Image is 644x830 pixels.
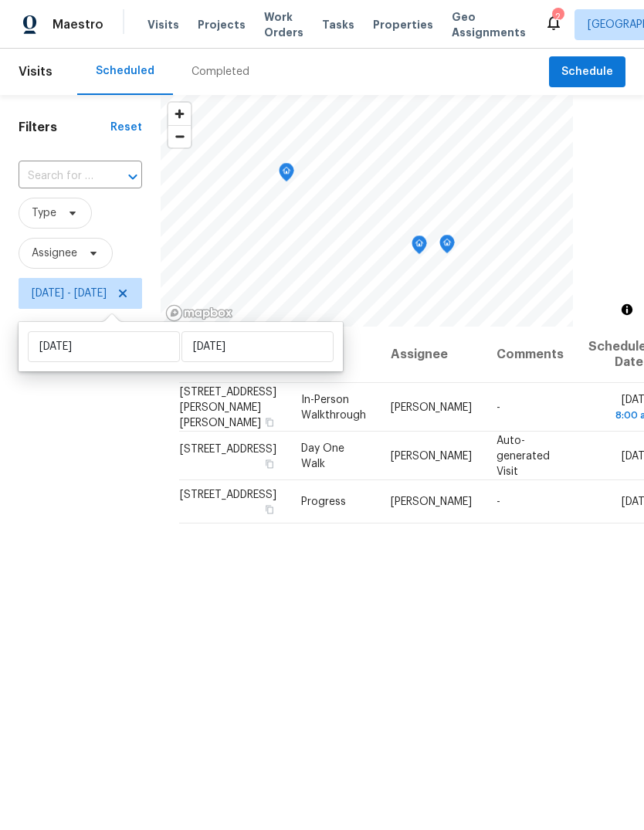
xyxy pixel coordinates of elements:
[180,443,276,454] span: [STREET_ADDRESS]
[378,327,484,383] th: Assignee
[122,166,144,188] button: Open
[110,120,142,135] div: Reset
[96,63,154,79] div: Scheduled
[439,235,455,259] div: Map marker
[53,17,103,32] span: Maestro
[161,95,573,327] canvas: Map
[618,300,636,319] button: Toggle attribution
[452,9,526,40] span: Geo Assignments
[622,301,632,318] span: Toggle attribution
[391,450,472,461] span: [PERSON_NAME]
[497,496,500,507] span: -
[497,401,500,412] span: -
[168,125,191,147] button: Zoom out
[180,490,276,500] span: [STREET_ADDRESS]
[391,496,472,507] span: [PERSON_NAME]
[19,120,110,135] h1: Filters
[28,331,180,362] input: Start date
[32,246,77,261] span: Assignee
[301,442,344,469] span: Day One Walk
[168,126,191,147] span: Zoom out
[497,435,550,476] span: Auto-generated Visit
[561,63,613,82] span: Schedule
[301,394,366,420] span: In-Person Walkthrough
[549,56,625,88] button: Schedule
[180,386,276,428] span: [STREET_ADDRESS][PERSON_NAME][PERSON_NAME]
[412,235,427,259] div: Map marker
[165,304,233,322] a: Mapbox homepage
[322,19,354,30] span: Tasks
[264,9,303,40] span: Work Orders
[301,496,346,507] span: Progress
[32,205,56,221] span: Type
[192,64,249,80] div: Completed
[168,103,191,125] button: Zoom in
[19,55,53,89] span: Visits
[552,9,563,25] div: 2
[147,17,179,32] span: Visits
[263,456,276,470] button: Copy Address
[373,17,433,32] span: Properties
[32,286,107,301] span: [DATE] - [DATE]
[198,17,246,32] span: Projects
[263,503,276,517] button: Copy Address
[484,327,576,383] th: Comments
[19,164,99,188] input: Search for an address...
[391,401,472,412] span: [PERSON_NAME]
[279,163,294,187] div: Map marker
[263,415,276,429] button: Copy Address
[181,331,334,362] input: End date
